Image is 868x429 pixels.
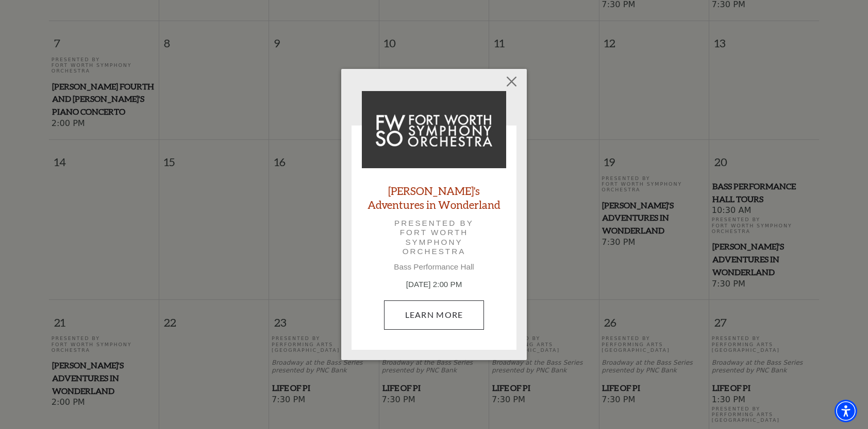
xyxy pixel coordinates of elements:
p: Presented by Fort Worth Symphony Orchestra [376,219,492,256]
p: [DATE] 2:00 PM [362,279,506,291]
p: Bass Performance Hall [362,262,506,272]
a: [PERSON_NAME]'s Adventures in Wonderland [362,184,506,211]
button: Close [502,72,522,92]
img: Alice's Adventures in Wonderland [362,91,506,168]
a: September 21, 2:00 PM Learn More [384,300,485,329]
div: Accessibility Menu [834,400,857,422]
